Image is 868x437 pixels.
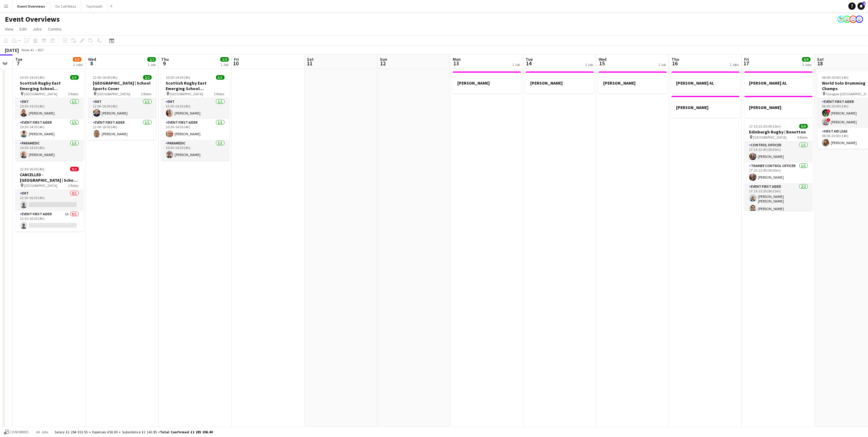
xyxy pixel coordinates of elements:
[15,163,84,231] app-job-card: 12:30-16:30 (4h)0/2CANCELLED - [GEOGRAPHIC_DATA] | School Sports Cover [GEOGRAPHIC_DATA]2 RolesEM...
[453,80,521,86] h3: [PERSON_NAME]
[672,71,740,93] div: [PERSON_NAME] AL
[380,56,387,62] span: Sun
[143,75,152,80] span: 2/2
[15,98,84,119] app-card-role: EMT1/110:30-14:30 (4h)[PERSON_NAME]
[672,105,740,110] h3: [PERSON_NAME]
[70,167,79,171] span: 0/2
[20,167,45,171] span: 12:30-16:30 (4h)
[5,26,13,32] span: View
[20,26,27,32] span: Edit
[15,190,84,211] app-card-role: EMT0/112:30-16:30 (4h)
[744,142,813,162] app-card-role: Control Officer1/117:15-22:45 (5h30m)[PERSON_NAME]
[15,71,84,161] app-job-card: 10:30-14:30 (4h)3/3Scottish Rugby East Emerging School Championships | Newbattle [GEOGRAPHIC_DATA...
[87,60,96,67] span: 8
[10,430,29,434] span: Confirmed
[88,71,157,140] div: 12:00-16:00 (4h)2/2[GEOGRAPHIC_DATA] | School Sports Cover [GEOGRAPHIC_DATA]2 RolesEMT1/112:00-16...
[13,0,50,12] button: Event Overviews
[749,124,781,129] span: 17:15-23:30 (6h15m)
[599,71,667,93] div: [PERSON_NAME]
[20,48,35,52] span: Week 41
[798,135,808,140] span: 5 Roles
[73,62,83,67] div: 2 Jobs
[97,92,131,96] span: [GEOGRAPHIC_DATA]
[744,56,749,62] span: Fri
[744,162,813,183] app-card-role: Trainee Control Officer1/117:15-22:45 (5h30m)[PERSON_NAME]
[88,80,157,91] h3: [GEOGRAPHIC_DATA] | School Sports Cover
[15,119,84,140] app-card-role: Event First Aider1/110:30-14:30 (4h)[PERSON_NAME]
[672,80,740,86] h3: [PERSON_NAME] AL
[233,60,239,67] span: 10
[453,71,521,93] app-job-card: [PERSON_NAME]
[599,56,607,62] span: Wed
[526,71,594,93] app-job-card: [PERSON_NAME]
[452,60,461,67] span: 13
[3,429,30,435] button: Confirmed
[526,80,594,86] h3: [PERSON_NAME]
[526,56,533,62] span: Tue
[672,96,740,118] div: [PERSON_NAME]
[14,60,22,67] span: 7
[93,75,118,80] span: 12:00-16:00 (4h)
[453,56,461,62] span: Mon
[35,430,49,434] span: All jobs
[744,183,813,215] app-card-role: Event First Aider2/217:15-23:30 (6h15m)[PERSON_NAME] [PERSON_NAME][PERSON_NAME]
[20,75,45,80] span: 10:30-14:30 (4h)
[160,60,169,67] span: 9
[24,92,58,96] span: [GEOGRAPHIC_DATA]
[2,25,16,33] a: View
[48,26,62,32] span: Comms
[234,56,239,62] span: Fri
[68,183,79,188] span: 2 Roles
[220,57,229,62] span: 3/3
[585,62,593,67] div: 1 Job
[15,80,84,91] h3: Scottish Rugby East Emerging School Championships | Newbattle
[161,80,229,91] h3: Scottish Rugby East Emerging School Championships | [GEOGRAPHIC_DATA]
[88,56,96,62] span: Wed
[15,172,84,183] h3: CANCELLED - [GEOGRAPHIC_DATA] | School Sports Cover
[827,109,830,113] span: !
[38,48,44,52] div: BST
[161,98,229,119] app-card-role: EMT1/110:30-14:30 (4h)[PERSON_NAME]
[744,60,749,67] span: 17
[658,62,666,67] div: 1 Job
[15,56,22,62] span: Tue
[88,119,157,140] app-card-role: Event First Aider1/112:00-16:00 (4h)[PERSON_NAME]
[148,62,156,67] div: 1 Job
[141,92,152,96] span: 2 Roles
[15,211,84,231] app-card-role: Event First Aider1A0/112:30-16:30 (4h)
[33,26,42,32] span: Jobs
[221,62,229,67] div: 1 Job
[147,57,156,62] span: 2/2
[161,119,229,140] app-card-role: Event First Aider1/110:30-14:30 (4h)[PERSON_NAME]
[844,16,851,23] app-user-avatar: Operations Team
[753,135,787,140] span: [GEOGRAPHIC_DATA]
[744,129,813,135] h3: Edinburgh Rugby | Benetton
[817,56,824,62] span: Sat
[744,96,813,118] app-job-card: [PERSON_NAME]
[160,430,213,434] span: Total Confirmed £1 285 206.40
[729,62,739,67] div: 2 Jobs
[161,140,229,161] app-card-role: Paramedic1/110:30-14:30 (4h)[PERSON_NAME]
[379,60,387,67] span: 12
[744,80,813,86] h3: [PERSON_NAME] AL
[802,62,812,67] div: 3 Jobs
[166,75,191,80] span: 10:30-14:30 (4h)
[161,71,229,161] app-job-card: 10:30-14:30 (4h)3/3Scottish Rugby East Emerging School Championships | [GEOGRAPHIC_DATA] [GEOGRAP...
[744,71,813,93] app-job-card: [PERSON_NAME] AL
[73,57,81,62] span: 3/5
[161,56,169,62] span: Thu
[5,15,60,24] h1: Event Overviews
[850,16,857,23] app-user-avatar: Operations Team
[525,60,533,67] span: 14
[744,105,813,110] h3: [PERSON_NAME]
[50,0,81,12] button: On Call Rotas
[24,183,58,188] span: [GEOGRAPHIC_DATA]
[214,92,225,96] span: 3 Roles
[70,75,79,80] span: 3/3
[744,120,813,211] app-job-card: 17:15-23:30 (6h15m)9/9Edinburgh Rugby | Benetton [GEOGRAPHIC_DATA]5 RolesControl Officer1/117:15-...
